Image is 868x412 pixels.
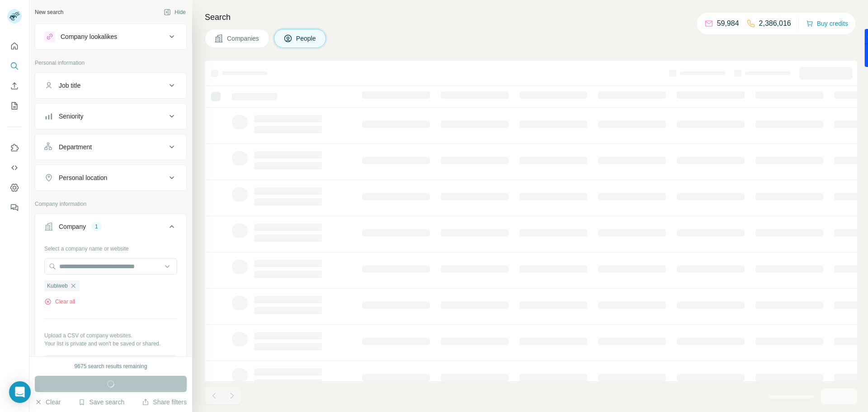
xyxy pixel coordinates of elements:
[7,180,22,196] button: Dashboard
[59,142,92,152] div: Department
[44,331,177,340] p: Upload a CSV of company websites.
[59,81,80,90] div: Job title
[205,11,857,24] h4: Search
[7,38,22,54] button: Quick start
[7,78,22,94] button: Enrich CSV
[7,140,22,156] button: Use Surfe on LinkedIn
[7,199,22,216] button: Feedback
[35,136,186,158] button: Department
[35,59,187,67] p: Personal information
[806,17,848,30] button: Buy credits
[35,200,187,208] p: Company information
[296,34,317,43] span: People
[44,241,177,253] div: Select a company name or website
[157,5,192,19] button: Hide
[35,8,63,16] div: New search
[44,340,177,348] p: Your list is private and won't be saved or shared.
[61,32,117,41] div: Company lookalikes
[759,18,791,29] p: 2,386,016
[35,75,186,96] button: Job title
[59,222,86,231] div: Company
[717,18,739,29] p: 59,984
[78,398,124,407] button: Save search
[7,98,22,114] button: My lists
[59,112,83,121] div: Seniority
[47,282,68,290] span: Kubiweb
[142,398,187,407] button: Share filters
[9,381,31,403] div: Open Intercom Messenger
[75,362,147,370] div: 9675 search results remaining
[35,26,186,47] button: Company lookalikes
[7,160,22,176] button: Use Surfe API
[35,398,61,407] button: Clear
[59,173,107,182] div: Personal location
[7,58,22,74] button: Search
[227,34,260,43] span: Companies
[44,298,75,306] button: Clear all
[44,355,177,371] button: Upload a list of companies
[35,216,186,241] button: Company1
[35,105,186,127] button: Seniority
[91,223,102,231] div: 1
[35,167,186,189] button: Personal location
